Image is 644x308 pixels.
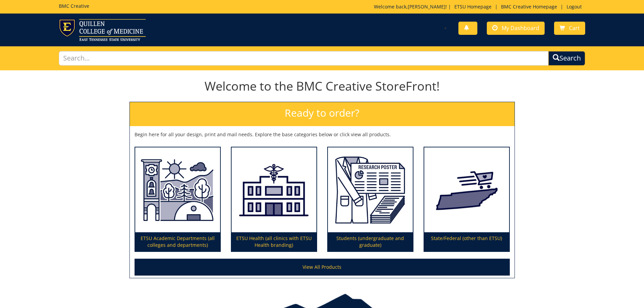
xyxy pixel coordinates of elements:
input: Search... [59,51,549,66]
img: ETSU Health (all clinics with ETSU Health branding) [232,147,316,233]
a: My Dashboard [487,22,545,35]
p: Begin here for all your design, print and mail needs. Explore the base categories below or click ... [135,131,510,138]
a: [PERSON_NAME] [408,3,446,10]
a: State/Federal (other than ETSU) [424,147,509,252]
img: ETSU logo [59,19,146,41]
a: Logout [563,3,585,10]
span: Cart [569,24,580,32]
img: Students (undergraduate and graduate) [328,147,413,233]
a: Students (undergraduate and graduate) [328,147,413,252]
a: ETSU Homepage [451,3,495,10]
p: State/Federal (other than ETSU) [424,232,509,251]
span: My Dashboard [502,24,539,32]
p: Students (undergraduate and graduate) [328,232,413,251]
h1: Welcome to the BMC Creative StoreFront! [129,79,515,93]
h2: Ready to order? [130,102,515,126]
img: ETSU Academic Departments (all colleges and departments) [135,147,220,233]
a: ETSU Academic Departments (all colleges and departments) [135,147,220,252]
p: ETSU Health (all clinics with ETSU Health branding) [232,232,316,251]
a: BMC Creative Homepage [498,3,560,10]
h5: BMC Creative [59,3,89,8]
p: Welcome back, ! | | | [374,3,585,10]
a: Cart [554,22,585,35]
a: ETSU Health (all clinics with ETSU Health branding) [232,147,316,252]
p: ETSU Academic Departments (all colleges and departments) [135,232,220,251]
img: State/Federal (other than ETSU) [424,147,509,233]
a: View All Products [135,259,510,276]
button: Search [548,51,585,66]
